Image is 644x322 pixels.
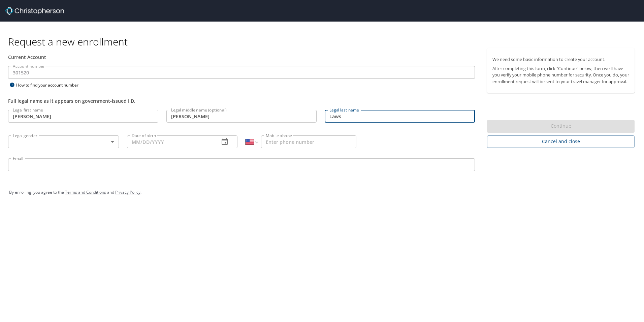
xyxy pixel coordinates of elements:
div: Current Account [8,54,475,61]
input: Enter phone number [261,135,356,148]
h1: Request a new enrollment [8,35,640,48]
a: Terms and Conditions [65,189,106,195]
img: cbt logo [5,7,64,15]
div: By enrolling, you agree to the and . [9,184,635,201]
p: After completing this form, click "Continue" below, then we'll have you verify your mobile phone ... [492,65,629,85]
p: We need some basic information to create your account. [492,56,629,63]
input: MM/DD/YYYY [127,135,214,148]
div: How to find your account number [8,81,92,89]
button: Cancel and close [487,135,635,148]
span: Cancel and close [492,137,629,146]
div: Full legal name as it appears on government-issued I.D. [8,97,475,104]
div: ​ [8,135,119,148]
a: Privacy Policy [115,189,140,195]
